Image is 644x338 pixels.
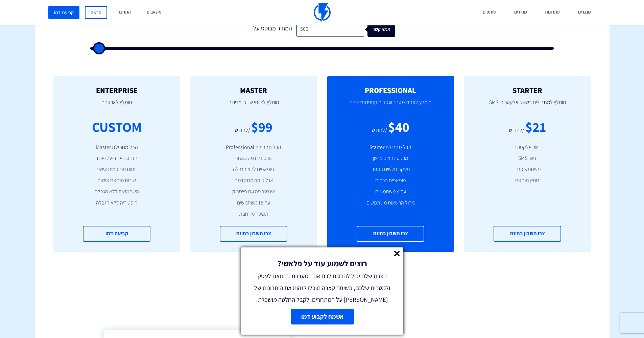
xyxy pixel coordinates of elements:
div: המחיר מבוסס על [249,22,296,37]
a: הרשם [85,6,107,19]
div: $21 [525,117,546,137]
div: /לחודש [235,126,250,134]
a: צרו חשבון בחינם [494,226,561,242]
li: עד 15 משתמשים [200,199,307,207]
p: מומלץ לאתרי מסחר ועסקים קטנים-בינוניים [337,94,444,117]
p: מומלץ לארגונים [64,94,170,117]
h2: ENTERPRISE [64,86,170,94]
div: CUSTOM [92,117,142,137]
li: עד 3 משתמשים [337,188,444,196]
li: מרקטינג אוטומיישן [337,154,444,162]
li: דומיין מותאם [474,177,581,185]
li: מעקב גולשים באתר [337,166,444,173]
li: דיוור SMS [474,154,581,162]
li: היסטוריה ללא הגבלה [64,199,170,207]
li: דיוור אלקטרוני [474,144,581,151]
p: *בכל עת יש אפשרות לעבור בין החבילות. [35,296,610,303]
li: פופאפים ללא הגבלה [200,166,307,173]
li: הדרכה אחד-על-אחד [64,154,170,162]
li: דוחות מותאמים אישית [64,166,170,173]
li: משתמשים ללא הגבלה [64,188,170,196]
li: אינטגרציה עם פייסבוק [200,188,307,196]
div: $99 [251,117,272,137]
p: * המחירים אינם כוללים מע"מ [35,284,610,291]
li: משתמש אחד [474,166,581,173]
a: צרו חשבון בחינם [220,226,287,242]
h2: MASTER [200,86,307,94]
div: $40 [388,117,409,137]
h2: PROFESSIONAL [337,86,444,94]
h2: STARTER [474,86,581,94]
a: קביעת דמו [48,6,79,19]
li: פופאפים חכמים [337,177,444,185]
li: שירות מותאם אישית [64,177,170,185]
li: ניהול הרשאות משתמשים [337,199,444,207]
a: קביעת דמו [83,226,150,242]
li: הכל מחבילת Master [64,144,170,151]
p: מומלץ למתחילים בשיווק אלקטרוני וSMS [474,94,581,117]
div: /לחודש [372,126,387,134]
li: הכל מחבילת Professional [200,144,307,151]
li: הכל מחבילת Starter [337,144,444,151]
a: צרו חשבון בחינם [357,226,424,242]
a: השוואה מלאה בין החבילות [35,275,610,284]
div: /לחודש [509,126,524,134]
li: פרסונליזציה באתר [200,154,307,162]
li: אנליטיקה מתקדמת [200,177,307,185]
p: מומלץ לצוותי שיווק ומכירות [200,94,307,117]
li: תמיכה מורחבת [200,210,307,218]
div: אנשי קשר [372,22,400,37]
